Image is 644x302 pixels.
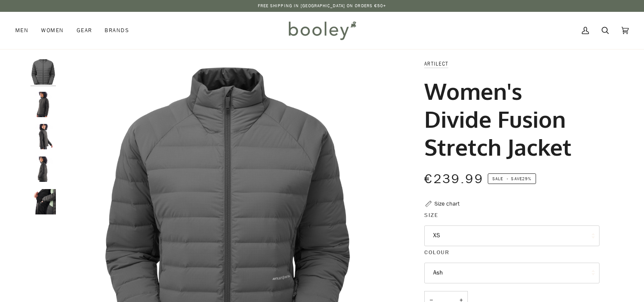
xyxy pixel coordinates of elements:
span: Size [424,211,438,220]
h1: Women's Divide Fusion Stretch Jacket [424,77,593,161]
span: €239.99 [424,170,484,188]
img: Artilect Women's Divide Fusion Stretch Jacket Ash - Booley Galway [30,124,56,149]
div: Size chart [434,199,459,208]
button: Ash [424,263,600,283]
img: Artilect Women's Divide Fusion Stretch Jacket Ash - Booley Galway [30,59,56,85]
img: Artilect Women's Divide Fusion Stretch Jacket Ash - Booley Galway [30,189,56,214]
a: Artilect [424,60,448,67]
em: • [504,176,511,182]
span: Colour [424,248,449,257]
span: Women [41,26,64,35]
p: Free Shipping in [GEOGRAPHIC_DATA] on Orders €50+ [258,3,387,9]
span: Save [488,173,536,184]
span: Brands [105,26,129,35]
img: Artilect Women's Divide Fusion Stretch Jacket Ash - Booley Galway [30,156,56,182]
img: Booley [285,18,359,43]
a: Women [35,12,70,49]
a: Gear [70,12,99,49]
a: Brands [98,12,135,49]
button: XS [424,225,600,246]
a: Men [15,12,35,49]
img: Artilect Women's Divide Fusion Stretch Jacket Ash - Booley Galway [30,92,56,117]
span: Gear [77,26,92,35]
span: Sale [492,176,503,182]
span: Men [15,26,28,35]
span: 29% [522,176,531,182]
